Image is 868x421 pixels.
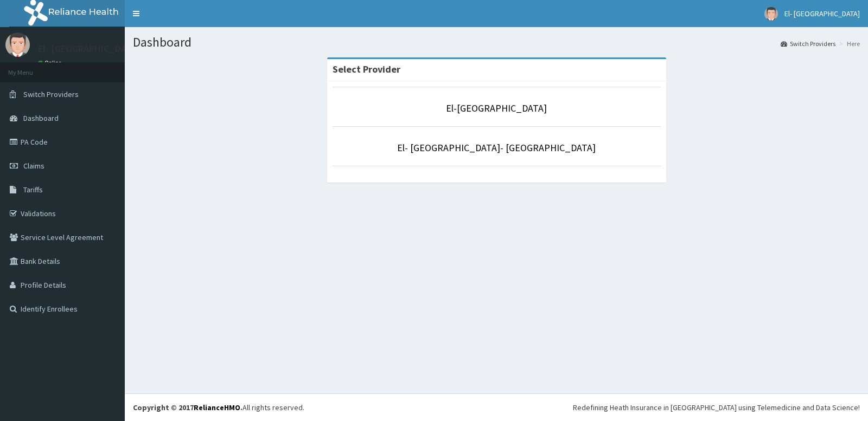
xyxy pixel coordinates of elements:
span: El- [GEOGRAPHIC_DATA] [784,9,860,18]
a: El- [GEOGRAPHIC_DATA]- [GEOGRAPHIC_DATA] [397,141,596,154]
a: El-[GEOGRAPHIC_DATA] [446,102,547,114]
span: Tariffs [23,185,43,195]
div: Redefining Heath Insurance in [GEOGRAPHIC_DATA] using Telemedicine and Data Science! [573,402,860,413]
a: Switch Providers [781,39,835,48]
p: El- [GEOGRAPHIC_DATA] [38,44,141,54]
span: Claims [23,161,44,171]
h1: Dashboard [133,35,860,49]
a: RelianceHMO [194,403,240,412]
strong: Copyright © 2017 . [133,403,242,412]
footer: All rights reserved. [125,393,868,421]
img: User Image [5,33,30,57]
span: Switch Providers [23,89,79,99]
li: Here [837,39,860,48]
a: Online [38,59,64,67]
strong: Select Provider [333,63,400,75]
img: User Image [764,7,778,21]
span: Dashboard [23,113,59,123]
